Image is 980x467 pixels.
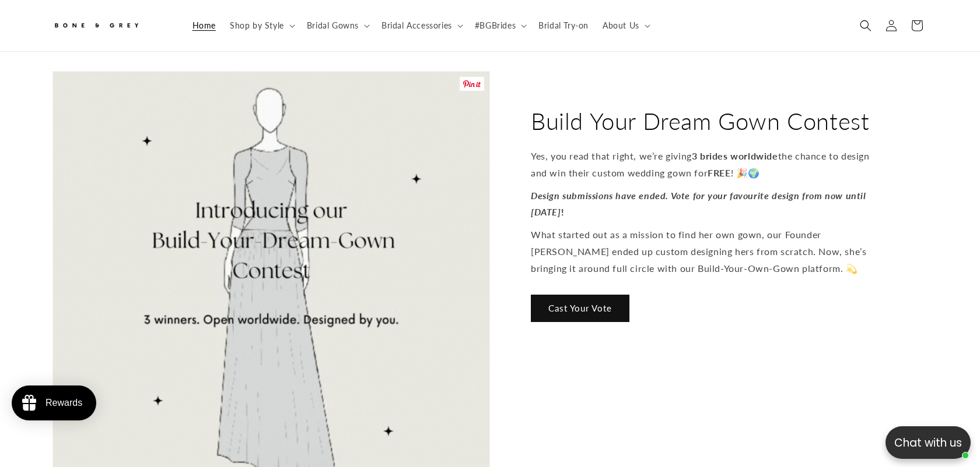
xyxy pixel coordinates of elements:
[475,20,516,31] span: #BGBrides
[300,13,374,38] summary: Bridal Gowns
[885,426,971,459] button: Open chatbox
[185,13,223,38] a: Home
[561,207,565,218] strong: !
[192,20,216,31] span: Home
[468,13,531,38] summary: #BGBrides
[531,295,629,322] a: Cast Your Vote
[885,434,971,451] p: Chat with us
[230,20,284,31] span: Shop by Style
[381,20,452,31] span: Bridal Accessories
[374,13,468,38] summary: Bridal Accessories
[48,12,174,40] a: Bone and Grey Bridal
[531,106,869,136] h2: Build Your Dream Gown Contest
[531,148,887,182] p: Yes, you read that right, we’re giving the chance to design and win their custom wedding gown for...
[531,227,887,277] p: What started out as a mission to find her own gown, our Founder [PERSON_NAME] ended up custom des...
[708,167,730,178] strong: FREE
[223,13,300,38] summary: Shop by Style
[45,398,82,408] div: Rewards
[603,20,639,31] span: About Us
[52,16,140,36] img: Bone and Grey Bridal
[853,13,878,38] summary: Search
[307,20,359,31] span: Bridal Gowns
[538,20,589,31] span: Bridal Try-on
[531,13,596,38] a: Bridal Try-on
[692,150,778,161] strong: 3 brides worldwide
[596,13,655,38] summary: About Us
[531,190,866,218] strong: Design submissions have ended. Vote for your favourite design from now until [DATE]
